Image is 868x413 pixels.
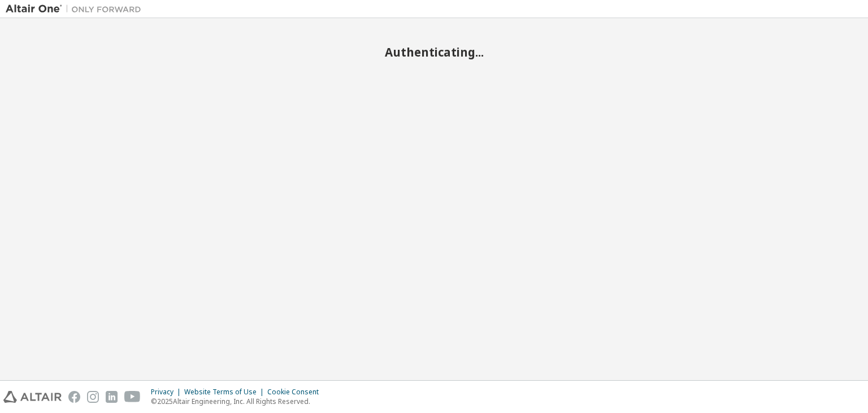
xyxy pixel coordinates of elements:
[151,397,325,406] p: © 2025 Altair Engineering, Inc. All Rights Reserved.
[267,388,325,397] div: Cookie Consent
[124,391,141,403] img: youtube.svg
[151,388,184,397] div: Privacy
[6,3,147,15] img: Altair One
[6,45,862,59] h2: Authenticating...
[87,391,99,403] img: instagram.svg
[106,391,118,403] img: linkedin.svg
[68,391,80,403] img: facebook.svg
[3,391,62,403] img: altair_logo.svg
[184,388,267,397] div: Website Terms of Use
